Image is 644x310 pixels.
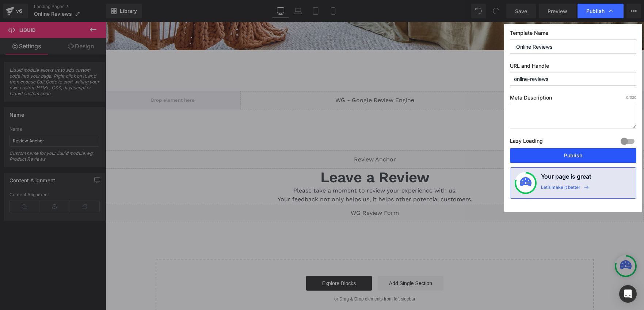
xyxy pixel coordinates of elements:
[541,184,580,194] div: Let’s make it better
[541,172,591,184] h4: Your page is great
[619,285,637,303] div: Open Intercom Messenger
[586,8,605,14] span: Publish
[520,177,531,189] img: onboarding-status.svg
[62,274,477,280] p: or Drag & Drop elements from left sidebar
[510,30,636,39] label: Template Name
[201,254,266,269] a: Explore Blocks
[510,148,636,163] button: Publish
[626,95,628,100] span: 0
[510,94,636,104] label: Meta Description
[272,254,338,269] a: Add Single Section
[626,95,636,100] span: /320
[510,136,543,148] label: Lazy Loading
[510,63,636,72] label: URL and Handle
